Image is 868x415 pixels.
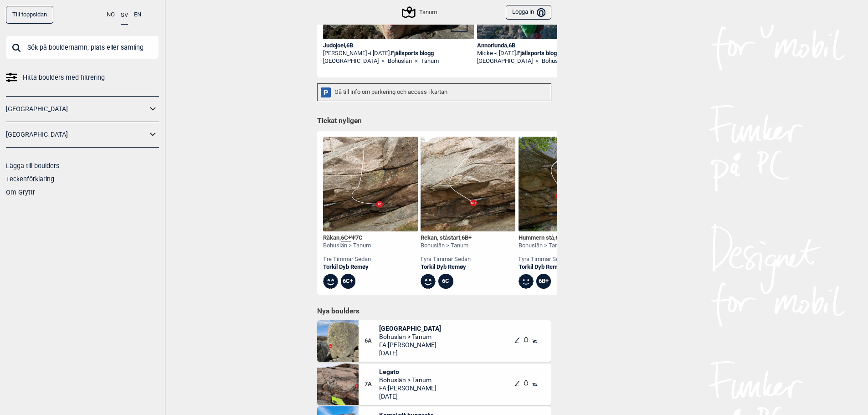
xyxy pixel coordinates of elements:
[421,57,439,65] a: Tanum
[391,50,434,56] a: Fjällsports blogg
[519,234,569,242] div: Hummern stå ,
[6,175,54,183] a: Teckenförklaring
[134,6,141,24] button: EN
[438,274,453,289] div: 6C
[555,234,562,241] span: 6B
[6,162,59,169] a: Lägga till boulders
[421,137,515,231] img: Rekan stastart 191013
[323,263,371,271] a: Torkil Dyb Remøy
[477,50,628,57] div: Micke -
[542,57,566,65] a: Bohuslän
[421,234,472,242] div: Rekan, ståstart ,
[496,50,560,56] p: i [DATE].
[477,42,628,50] div: Annorlunda , 6B
[317,83,551,101] div: Gå till info om parkering och access i kartan
[379,384,437,392] span: FA: [PERSON_NAME]
[370,50,434,56] p: i [DATE].
[323,50,474,57] div: [PERSON_NAME] -
[519,137,613,231] img: Hummern sta
[6,128,147,141] a: [GEOGRAPHIC_DATA]
[379,368,437,376] span: Legato
[6,189,35,196] a: Om Gryttr
[323,42,474,50] div: Judojoel , 6B
[517,50,560,56] a: Fjällsports blogg
[477,57,533,65] a: [GEOGRAPHIC_DATA]
[536,274,551,289] div: 6B+
[519,263,569,271] a: Torkil Dyb Remøy
[323,234,371,242] div: Räkan , Ψ
[317,364,551,405] div: Legato7ALegatoBohuslän > TanumFA:[PERSON_NAME][DATE]
[379,349,441,357] span: [DATE]
[403,7,437,18] div: Tanum
[462,234,472,241] span: 6B+
[107,6,115,24] button: NO
[323,137,418,231] img: Rakan 191013
[421,263,472,271] a: Torkil Dyb Remøy
[23,71,105,84] span: Hitta boulders med filtrering
[6,102,147,116] a: [GEOGRAPHIC_DATA]
[379,324,441,333] span: [GEOGRAPHIC_DATA]
[365,380,380,388] span: 7A
[379,376,437,384] span: Bohuslän > Tanum
[317,364,359,405] img: Legato
[317,320,551,362] div: Harvard6A[GEOGRAPHIC_DATA]Bohuslän > TanumFA:[PERSON_NAME][DATE]
[519,242,569,250] div: Bohuslän > Tanum
[323,57,379,65] a: [GEOGRAPHIC_DATA]
[379,333,441,341] span: Bohuslän > Tanum
[421,242,472,250] div: Bohuslän > Tanum
[6,71,159,84] a: Hitta boulders med filtrering
[121,6,128,25] button: SV
[317,116,551,126] h1: Tickat nyligen
[365,337,380,345] span: 6A
[317,307,551,316] h1: Nya boulders
[381,57,385,65] span: >
[341,234,351,241] span: 6C+
[506,5,551,20] button: Logga in
[415,57,418,65] span: >
[388,57,412,65] a: Bohuslän
[323,256,371,263] div: tre timmar sedan
[317,320,359,362] img: Harvard
[379,341,441,349] span: FA: [PERSON_NAME]
[379,392,437,400] span: [DATE]
[6,36,159,59] input: Sök på bouldernamn, plats eller samling
[6,6,53,24] a: Till toppsidan
[519,256,569,263] div: fyra timmar sedan
[323,242,371,250] div: Bohuslän > Tanum
[355,234,363,241] span: 7C
[535,57,539,65] span: >
[341,274,356,289] div: 6C+
[421,256,472,263] div: fyra timmar sedan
